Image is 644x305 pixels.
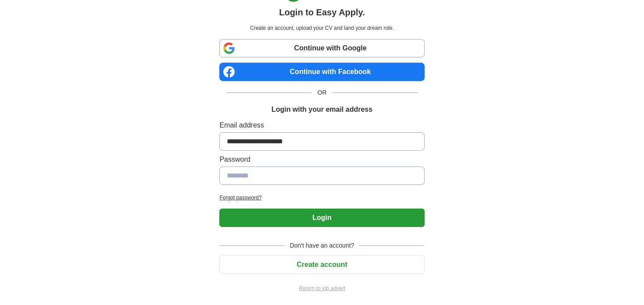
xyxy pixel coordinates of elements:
label: Email address [219,120,424,131]
button: Login [219,209,424,227]
a: Continue with Facebook [219,63,424,81]
h1: Login to Easy Apply. [279,6,365,19]
p: Create an account, upload your CV and land your dream role. [221,24,422,32]
span: OR [312,88,332,97]
a: Return to job advert [219,284,424,292]
h1: Login with your email address [272,104,372,115]
a: Create account [219,261,424,268]
button: Create account [219,255,424,274]
a: Continue with Google [219,39,424,57]
a: Forgot password? [219,194,424,202]
label: Password [219,154,424,165]
span: Don't have an account? [285,241,360,250]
